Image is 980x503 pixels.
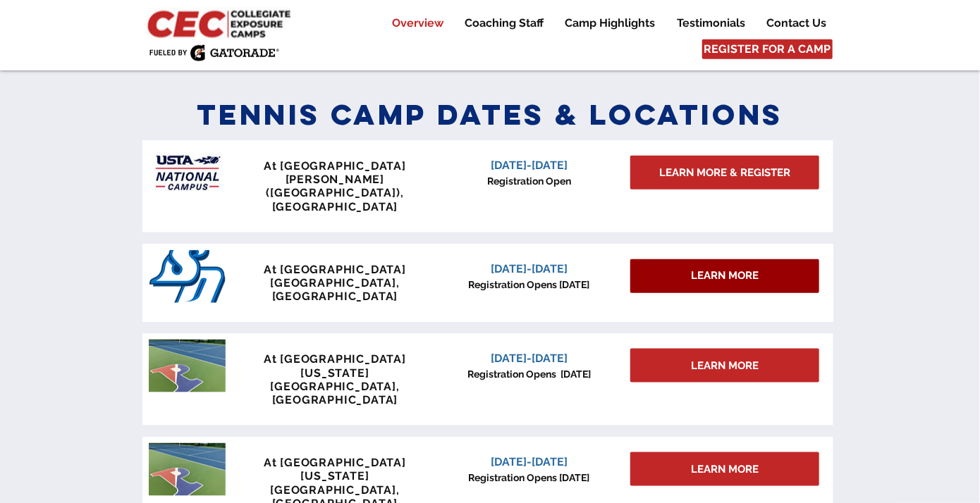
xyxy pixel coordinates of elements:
span: [DATE]-[DATE] [491,455,568,468]
a: Camp Highlights [554,15,666,32]
span: LEARN MORE & REGISTER [659,166,790,180]
span: At [GEOGRAPHIC_DATA][US_STATE] [264,352,406,379]
span: [GEOGRAPHIC_DATA], [GEOGRAPHIC_DATA] [270,276,399,303]
span: LEARN MORE [691,268,759,283]
p: Testimonials [670,15,752,32]
div: LEARN MORE [630,259,819,293]
a: REGISTER FOR A CAMP [702,39,833,59]
a: Coaching Staff [454,15,553,32]
a: Testimonials [666,15,755,32]
img: San_Diego_Toreros_logo.png [149,250,226,303]
span: [DATE]-[DATE] [491,262,568,275]
span: REGISTER FOR A CAMP [704,42,831,57]
img: Fueled by Gatorade.png [149,44,279,61]
span: At [GEOGRAPHIC_DATA] [264,159,406,173]
span: Registration Opens [DATE] [467,368,591,380]
a: LEARN MORE & REGISTER [630,156,819,190]
img: penn tennis courts with logo.jpeg [149,340,226,392]
span: Registration Opens [DATE] [469,472,590,483]
span: LEARN MORE [691,462,759,477]
span: [DATE]-[DATE] [491,352,568,365]
span: LEARN MORE [691,359,759,373]
span: Tennis Camp Dates & Locations [197,97,783,132]
span: Registration Opens [DATE] [469,279,590,290]
span: [GEOGRAPHIC_DATA], [GEOGRAPHIC_DATA] [270,380,399,406]
a: LEARN MORE [630,349,819,383]
a: Overview [381,15,453,32]
span: At [GEOGRAPHIC_DATA][US_STATE] [264,456,406,483]
a: LEARN MORE [630,452,819,486]
a: Contact Us [756,15,836,32]
img: CEC Logo Primary_edited.jpg [145,7,297,39]
p: Camp Highlights [558,15,662,32]
span: At [GEOGRAPHIC_DATA] [264,263,406,276]
span: [DATE]-[DATE] [491,159,568,172]
p: Contact Us [759,15,833,32]
img: USTA Campus image_edited.jpg [149,147,226,199]
span: Registration Open [487,175,571,187]
span: [PERSON_NAME] ([GEOGRAPHIC_DATA]), [GEOGRAPHIC_DATA] [267,173,404,213]
nav: Site [370,15,836,32]
p: Overview [385,15,451,32]
img: penn tennis courts with logo.jpeg [149,443,226,496]
p: Coaching Staff [458,15,551,32]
